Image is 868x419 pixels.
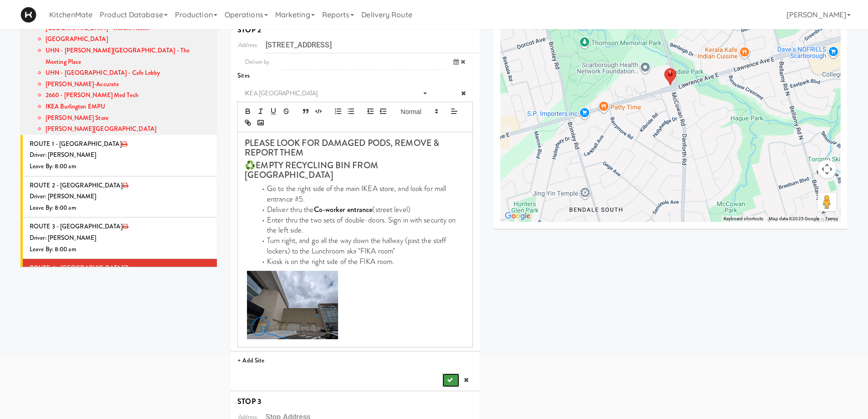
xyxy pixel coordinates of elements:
b: STOP 3 [237,396,261,407]
img: lrg8hdcjgt8zsdxsjedu.jpg [247,271,338,339]
li: ROUTE 2 - [GEOGRAPHIC_DATA]Driver: [PERSON_NAME]Leave By: 8:00 am [21,176,217,218]
li: [PERSON_NAME][GEOGRAPHIC_DATA] [46,124,210,135]
div: Driver: [PERSON_NAME] [30,150,210,161]
span: Deliver by: [237,53,278,70]
li: UHN - [GEOGRAPHIC_DATA] - Cafe Lobby [46,67,210,79]
strong: ♻️EMPTY RECYCLING BIN FROM [GEOGRAPHIC_DATA] [245,159,380,181]
img: Google [503,210,533,222]
button: Map camera controls [818,160,836,178]
div: Site [237,85,431,102]
b: STOP 2 [237,25,261,35]
li: IKEA Burlington EMPU [46,101,210,113]
span: IKEA [GEOGRAPHIC_DATA] [245,88,418,99]
li: STOP 2Address:Deliver by: SitesSite activate SiteSite focus PLEASE LOOK FOR DAMAGED PODS, REMOVE ... [231,20,480,391]
span: ROUTE 2 - [GEOGRAPHIC_DATA] [30,181,123,190]
strong: PLEASE LOOK FOR DAMAGED PODS, REMOVE & REPORT THEM [245,137,441,159]
li: Enter thru the two sets of double-doors. Sign in with security on the left side. [256,215,466,236]
li: ROUTE 3 - [GEOGRAPHIC_DATA]Driver: [PERSON_NAME]Leave By: 8:00 am [21,217,217,259]
img: Micromart [21,7,36,23]
li: [PERSON_NAME] Store [46,113,210,124]
li: + Add Site [231,352,480,370]
li: [GEOGRAPHIC_DATA] [46,34,210,45]
a: Open this area in Google Maps (opens a new window) [503,210,533,222]
div: Driver: [PERSON_NAME] [30,233,210,244]
li: UHN - [PERSON_NAME][GEOGRAPHIC_DATA] - The Meeting Place [46,45,210,67]
strong: Co-worker entrance [314,204,373,215]
li: 2660 - [PERSON_NAME] Med Tech [46,90,210,101]
button: Keyboard shortcuts [724,216,764,222]
div: Leave By: 8:00 am [30,244,210,255]
li: ROUTE 4 - [GEOGRAPHIC_DATA]Driver: [PERSON_NAME] [PERSON_NAME]Leave By: 8:00 am [21,259,217,300]
span: Sites [237,71,250,80]
span: Site activate [237,85,431,102]
li: Turn right, and go all the way down the hallway (past the staff lockers) to the Lunchroom aka "FI... [256,236,466,257]
button: Drag Pegman onto the map to open Street View [818,193,836,211]
li: Go to the right side of the main IKEA store, and look for mall entrance #5. [256,184,466,205]
span: ROUTE 3 - [GEOGRAPHIC_DATA] [30,222,123,231]
li: Deliver thru the (street level) [256,205,466,215]
li: ROUTE 1 - [GEOGRAPHIC_DATA]Driver: [PERSON_NAME]Leave By: 8:00 am [21,135,217,176]
span: ROUTE 4 - [GEOGRAPHIC_DATA] [30,264,123,272]
div: Leave By: 8:00 am [30,202,210,214]
div: 1 [668,69,671,75]
div: Driver: [PERSON_NAME] [30,191,210,202]
li: Kiosk is on the right side of the FIKA room. [256,257,466,267]
span: Map data ©2025 Google [769,216,819,221]
div: Leave By: 8:00 am [30,161,210,172]
input: Stop Address [266,36,480,53]
span: ROUTE 1 - [GEOGRAPHIC_DATA] [30,140,122,148]
a: Terms [825,216,838,221]
li: [PERSON_NAME]-Accurate [46,79,210,90]
div: Address: [231,36,266,53]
